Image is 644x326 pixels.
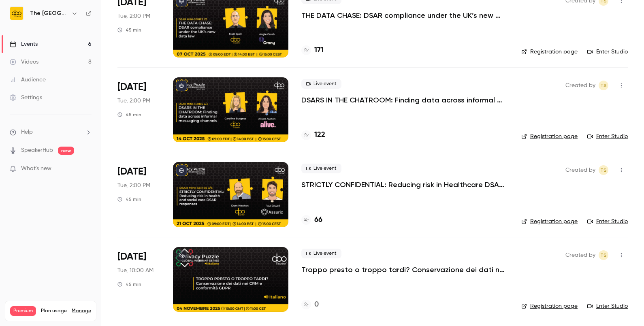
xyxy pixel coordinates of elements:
li: help-dropdown-opener [10,128,92,136]
h4: 66 [314,215,322,226]
div: Videos [10,58,38,66]
span: TS [600,81,607,90]
a: Enter Studio [587,48,628,56]
a: Registration page [521,302,578,310]
a: Registration page [521,217,578,226]
a: Registration page [521,48,578,56]
a: Registration page [521,132,578,141]
span: Created by [565,250,595,260]
span: Tue, 2:00 PM [117,12,150,20]
span: [DATE] [117,250,146,263]
a: Manage [72,308,91,314]
span: Plan usage [41,308,67,314]
span: Created by [565,81,595,90]
span: Tue, 10:00 AM [117,266,154,275]
a: Enter Studio [587,217,628,226]
a: SpeakerHub [21,146,53,155]
span: Live event [301,249,341,258]
div: 45 min [117,111,141,118]
a: 122 [301,130,325,141]
div: 45 min [117,281,141,288]
h4: 0 [314,299,319,310]
span: Premium [10,306,36,316]
div: Oct 14 Tue, 2:00 PM (Europe/London) [117,77,160,142]
span: Tue, 2:00 PM [117,181,150,190]
a: 171 [301,45,324,56]
a: Troppo presto o troppo tardi? Conservazione dei dati nei CRM e conformità GDPR [301,265,508,275]
span: [DATE] [117,81,146,94]
a: Enter Studio [587,302,628,310]
div: Settings [10,94,42,102]
span: new [58,147,74,155]
div: 45 min [117,27,141,33]
a: STRICTLY CONFIDENTIAL: Reducing risk in Healthcare DSAR responses [301,180,508,190]
a: 66 [301,215,322,226]
span: TS [600,250,607,260]
span: Tue, 2:00 PM [117,97,150,105]
span: Created by [565,165,595,175]
div: 45 min [117,196,141,202]
span: Taylor Swann [599,165,608,175]
img: The DPO Centre [10,7,23,20]
span: Live event [301,79,341,89]
span: What's new [21,164,51,173]
h4: 122 [314,130,325,141]
h6: The [GEOGRAPHIC_DATA] [30,9,68,17]
a: DSARS IN THE CHATROOM: Finding data across informal messaging channels [301,95,508,105]
a: THE DATA CHASE: DSAR compliance under the UK’s new data law [301,11,508,20]
a: 0 [301,299,319,310]
span: Taylor Swann [599,250,608,260]
span: Help [21,128,33,136]
span: TS [600,165,607,175]
h4: 171 [314,45,324,56]
span: [DATE] [117,165,146,178]
div: Audience [10,76,46,84]
a: Enter Studio [587,132,628,141]
div: Events [10,40,38,48]
span: Taylor Swann [599,81,608,90]
div: Nov 4 Tue, 10:00 AM (Europe/London) [117,247,160,312]
div: Oct 21 Tue, 2:00 PM (Europe/London) [117,162,160,227]
span: Live event [301,164,341,173]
